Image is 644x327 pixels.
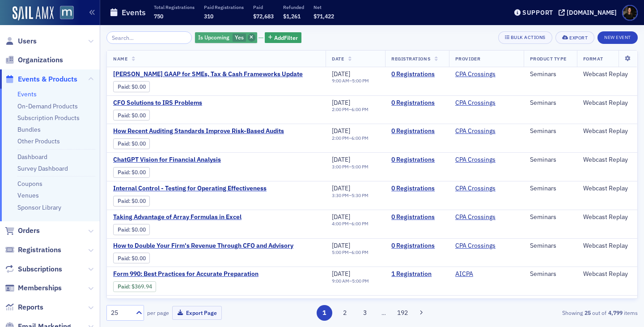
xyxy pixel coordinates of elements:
div: Seminars [530,270,571,278]
span: How to Double Your Firm's Revenue Through CFO and Advisory [113,242,293,250]
span: $0.00 [131,83,146,90]
a: CPA Crossings [455,185,496,193]
strong: 4,799 [606,309,624,317]
span: CFO Solutions to IRS Problems [113,99,263,107]
span: Organizations [18,55,63,65]
time: 5:00 PM [332,249,349,255]
span: $72,683 [253,13,274,20]
span: $71,422 [314,13,334,20]
span: [DATE] [332,184,350,192]
span: Memberships [18,283,62,293]
span: : [118,169,131,176]
button: 192 [395,305,411,321]
a: 0 Registrations [391,70,443,78]
a: Sponsor Library [17,203,61,211]
a: 0 Registrations [391,213,443,221]
a: CPA Crossings [455,213,496,221]
button: New Event [597,31,638,44]
span: : [118,255,131,262]
span: CPA Crossings [455,213,512,221]
a: Paid [118,255,129,262]
span: CPA Crossings [455,156,512,164]
a: Users [5,36,37,46]
div: – [332,193,369,198]
span: $369.94 [131,283,152,290]
span: [DATE] [332,155,350,163]
div: Paid: 0 - $0 [113,253,150,263]
div: – [332,164,369,170]
span: Product Type [530,56,567,62]
time: 3:00 PM [332,163,349,170]
div: Webcast Replay [583,70,631,78]
a: Paid [118,198,129,204]
a: Events [17,90,37,98]
a: Dashboard [17,153,47,161]
a: 0 Registrations [391,156,443,164]
a: 0 Registrations [391,185,443,193]
span: AICPA [455,270,512,278]
span: Format [583,56,603,62]
a: Registrations [5,245,61,255]
a: Paid [118,140,129,147]
strong: 25 [583,309,592,317]
p: Refunded [283,4,304,10]
time: 2:00 PM [332,106,349,112]
a: CPA Crossings [455,127,496,135]
a: Paid [118,226,129,233]
img: SailAMX [13,6,54,21]
div: Webcast Replay [583,127,631,135]
span: Orders [18,226,40,236]
a: Taking Advantage of Array Formulas in Excel [113,213,263,221]
span: Users [18,36,37,46]
time: 5:30 PM [352,192,369,198]
div: Seminars [530,213,571,221]
span: 310 [204,13,213,20]
span: Walter Haig's GAAP for SMEs, Tax & Cash Frameworks Update [113,70,303,78]
p: Paid [253,4,274,10]
a: Subscription Products [17,114,80,122]
span: Subscriptions [18,264,62,274]
a: 0 Registrations [391,127,443,135]
p: Net [314,4,334,10]
p: Total Registrations [154,4,195,10]
div: – [332,78,369,84]
span: [DATE] [332,213,350,221]
span: : [118,198,131,204]
button: Bulk Actions [498,31,552,44]
span: $0.00 [131,140,146,147]
button: AddFilter [265,32,301,43]
a: Bundles [17,125,41,133]
span: $0.00 [131,226,146,233]
button: Export Page [172,306,222,320]
button: [DOMAIN_NAME] [559,9,620,16]
div: Paid: 0 - $0 [113,110,150,120]
a: Orders [5,226,40,236]
div: Paid: 0 - $0 [113,81,150,92]
a: CPA Crossings [455,156,496,164]
span: Is Upcoming [198,34,229,41]
a: 0 Registrations [391,242,443,250]
div: Webcast Replay [583,242,631,250]
div: Bulk Actions [511,35,546,40]
span: How Recent Auditing Standards Improve Risk-Based Audits [113,127,284,135]
a: AICPA [455,270,473,278]
div: Webcast Replay [583,156,631,164]
div: [DOMAIN_NAME] [567,9,617,17]
time: 3:30 PM [332,192,349,198]
a: ChatGPT Vision for Financial Analysis [113,156,263,164]
div: Export [569,35,588,40]
time: 5:00 PM [352,278,369,284]
span: Registrations [391,56,430,62]
div: Showing out of items [467,309,638,317]
time: 9:00 AM [332,77,349,84]
div: Seminars [530,156,571,164]
button: 3 [357,305,373,321]
p: Paid Registrations [204,4,244,10]
div: Seminars [530,127,571,135]
a: Paid [118,83,129,90]
span: CPA Crossings [455,70,512,78]
span: [DATE] [332,127,350,135]
span: CPA Crossings [455,99,512,107]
